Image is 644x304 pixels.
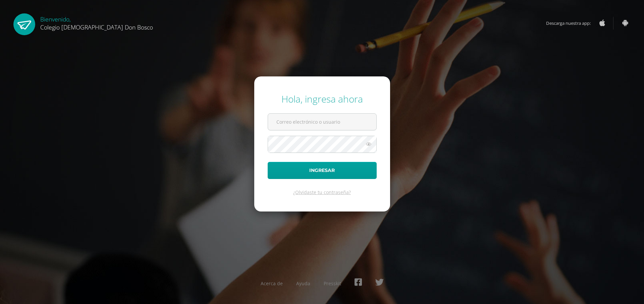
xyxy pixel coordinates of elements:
a: Ayuda [296,280,310,287]
span: Colegio [DEMOGRAPHIC_DATA] Don Bosco [40,23,153,31]
a: ¿Olvidaste tu contraseña? [293,189,351,195]
button: Ingresar [268,162,377,179]
input: Correo electrónico o usuario [268,114,376,130]
span: Descarga nuestra app: [546,17,597,29]
a: Presskit [324,280,341,287]
a: Acerca de [261,280,283,287]
div: Bienvenido, [40,13,153,31]
div: Hola, ingresa ahora [268,93,377,105]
